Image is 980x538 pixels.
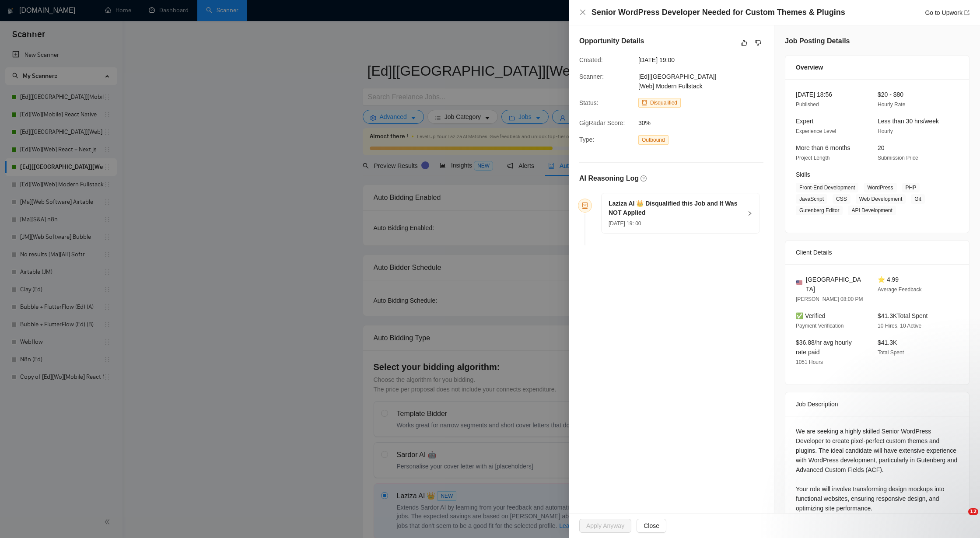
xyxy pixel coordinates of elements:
div: Job Description [796,392,959,416]
span: Status: [579,99,598,106]
h5: AI Reasoning Log [579,173,639,184]
span: More than 6 months [796,144,850,151]
button: like [739,38,749,48]
button: dislike [753,38,763,48]
h5: Laziza AI 👑 Disqualified this Job and It Was NOT Applied [609,199,742,217]
span: Payment Verification [796,323,843,329]
span: Created: [579,56,603,63]
span: Published [796,101,819,108]
span: Less than 30 hrs/week [878,118,939,125]
span: Web Development [856,194,906,204]
span: Git [911,194,924,204]
span: Scanner: [579,73,604,80]
span: [PERSON_NAME] 08:00 PM [796,296,863,302]
span: question-circle [640,175,647,182]
button: Close [637,519,666,533]
span: Submission Price [878,155,918,161]
span: 1051 Hours [796,359,823,365]
span: ✅ Verified [796,312,826,319]
span: Skills [796,171,810,178]
span: Front-End Development [796,183,858,192]
span: 12 [968,508,978,515]
span: ⭐ 4.99 [878,276,899,283]
span: API Development [848,206,896,215]
span: $20 - $80 [878,91,903,98]
h4: Senior WordPress Developer Needed for Custom Themes & Plugins [591,7,845,18]
span: [DATE] 18:56 [796,91,832,98]
a: Go to Upworkexport [925,9,969,16]
h5: Opportunity Details [579,36,644,46]
span: Hourly Rate [878,101,905,108]
button: Close [579,9,586,16]
span: 20 [878,144,885,151]
span: Type: [579,136,594,143]
span: like [741,39,747,46]
span: GigRadar Score: [579,119,625,126]
span: Disqualified [650,100,677,106]
span: CSS [833,194,850,204]
span: Gutenberg Editor [796,206,843,215]
span: WordPress [864,183,896,192]
span: Outbound [638,135,668,145]
span: Average Feedback [878,286,922,293]
span: Hourly [878,128,893,134]
span: [DATE] 19: 00 [609,220,641,227]
span: Close [644,521,659,531]
span: robot [642,100,647,105]
span: [Ed][[GEOGRAPHIC_DATA]][Web] Modern Fullstack [638,73,716,90]
span: [DATE] 19:00 [638,55,770,65]
span: Expert [796,118,813,125]
div: Client Details [796,241,959,264]
span: close [579,9,586,16]
iframe: Intercom live chat [950,508,971,529]
h5: Job Posting Details [785,36,850,46]
span: export [964,10,969,15]
span: 10 Hires, 10 Active [878,323,921,329]
span: Experience Level [796,128,836,134]
span: Overview [796,63,823,72]
span: JavaScript [796,194,827,204]
span: PHP [902,183,920,192]
span: dislike [755,39,761,46]
span: Project Length [796,155,829,161]
span: right [747,211,752,216]
span: 30% [638,118,770,128]
span: $41.3K Total Spent [878,312,927,319]
span: robot [582,203,588,209]
img: 🇺🇸 [796,279,802,286]
span: [GEOGRAPHIC_DATA] [806,275,864,294]
span: $36.88/hr avg hourly rate paid [796,339,852,356]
